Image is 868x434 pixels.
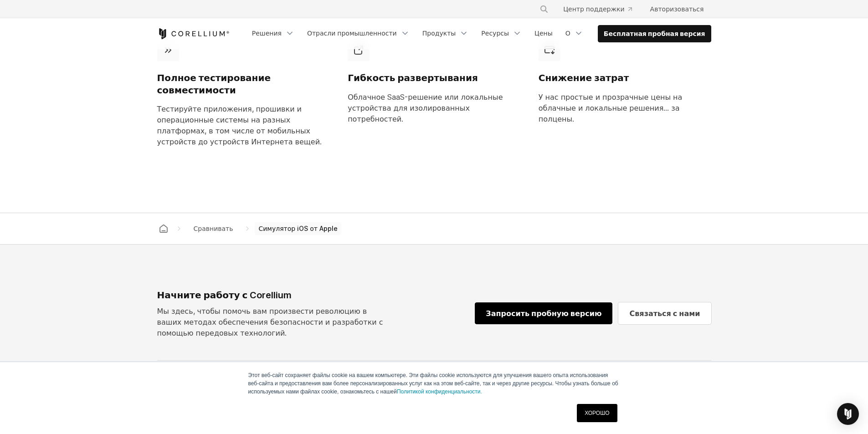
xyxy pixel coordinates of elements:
[348,72,478,83] font: Гибкость развертывания
[307,29,397,37] font: Отрасли промышленности
[486,309,601,318] font: Запросить пробную версию
[475,302,612,324] a: Запросить пробную версию
[157,290,292,301] font: Начните работу с Corellium
[539,72,629,83] font: Снижение затрат
[348,92,503,123] font: Облачное SaaS-решение или локальные устройства для изолированных потребностей.
[563,5,624,13] font: Центр поддержки
[539,92,683,123] font: У нас простые и прозрачные цены на облачные и локальные решения... за полцены.
[155,222,172,235] a: Кореллиум дом
[258,225,337,232] font: Симулятор iOS от Apple
[629,309,700,318] font: Связаться с нами
[157,306,383,337] font: Мы здесь, чтобы помочь вам произвести революцию в ваших методах обеспечения безопасности и разраб...
[585,410,609,416] font: ХОРОШО
[534,29,553,37] font: Цены
[536,1,552,17] button: Поиск
[247,25,711,42] div: Меню навигации
[481,29,509,37] font: Ресурсы
[529,1,711,17] div: Меню навигации
[157,72,271,96] font: Полное тестирование совместимости
[157,28,230,39] a: Кореллиум Дом
[248,372,618,395] font: Этот веб-сайт сохраняет файлы cookie на вашем компьютере. Эти файлы cookie используются для улучш...
[837,403,859,425] div: Открытый Интерком Мессенджер
[604,30,705,37] font: Бесплатная пробная версия
[186,220,241,237] a: Сравнивать
[618,302,711,324] a: Связаться с нами
[650,5,704,13] font: Авторизоваться
[194,225,233,232] font: Сравнивать
[422,29,456,37] font: Продукты
[252,29,282,37] font: Решения
[577,404,617,422] a: ХОРОШО
[565,29,570,37] font: О
[397,388,482,395] a: Политикой конфиденциальности.
[157,104,322,146] font: Тестируйте приложения, прошивки и операционные системы на разных платформах, в том числе от мобил...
